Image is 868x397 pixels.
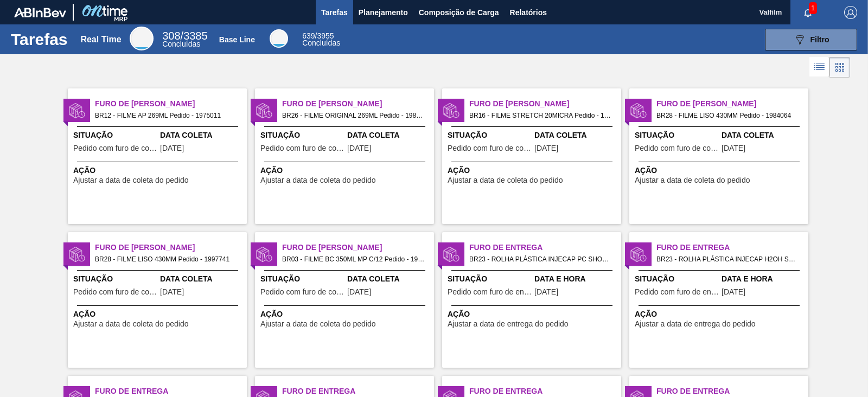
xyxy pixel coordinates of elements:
[160,273,244,285] span: Data Coleta
[448,176,563,184] span: Ajustar a data de coleta do pedido
[448,273,532,285] span: Situação
[722,130,806,141] span: Data Coleta
[448,144,532,152] span: Pedido com furo de coleta
[270,29,288,48] div: Base Line
[73,273,157,285] span: Situação
[359,6,408,19] span: Planejamento
[282,253,425,265] span: BR03 - FILME BC 350ML MP C/12 Pedido - 1984218
[73,309,244,320] span: Ação
[260,130,344,141] span: Situação
[282,386,434,397] span: Furo de Entrega
[95,386,247,397] span: Furo de Entrega
[11,33,68,46] h1: Tarefas
[302,31,315,40] span: 639
[630,246,647,262] img: status
[635,165,806,176] span: Ação
[469,110,612,121] span: BR16 - FILME STRETCH 20MICRA Pedido - 1997783
[95,242,247,253] span: Furo de Coleta
[162,30,207,42] span: / 3385
[80,35,121,44] div: Real Time
[162,31,207,48] div: Real Time
[73,130,157,141] span: Situação
[95,253,238,265] span: BR28 - FILME LISO 430MM Pedido - 1997741
[260,288,344,296] span: Pedido com furo de coleta
[810,35,829,44] span: Filtro
[347,273,431,285] span: Data Coleta
[347,288,371,296] span: 27/08/2025
[469,386,621,397] span: Furo de Entrega
[790,5,825,20] button: Notificações
[69,246,85,262] img: status
[765,29,857,50] button: Filtro
[656,110,800,121] span: BR28 - FILME LISO 430MM Pedido - 1984064
[347,144,371,152] span: 15/08/2025
[635,320,756,328] span: Ajustar a data de entrega do pedido
[443,103,459,119] img: status
[160,130,244,141] span: Data Coleta
[95,98,247,110] span: Furo de Coleta
[260,309,431,320] span: Ação
[443,246,459,262] img: status
[510,6,547,19] span: Relatórios
[829,57,850,78] div: Visão em Cards
[448,320,569,328] span: Ajustar a data de entrega do pedido
[256,103,272,119] img: status
[69,103,85,119] img: status
[534,144,558,152] span: 26/08/2025
[534,288,558,296] span: 28/08/2025,
[635,273,719,285] span: Situação
[73,320,189,328] span: Ajustar a data de coleta do pedido
[256,246,272,262] img: status
[73,165,244,176] span: Ação
[130,27,154,50] div: Real Time
[260,176,376,184] span: Ajustar a data de coleta do pedido
[635,176,750,184] span: Ajustar a data de coleta do pedido
[469,98,621,110] span: Furo de Coleta
[635,144,719,152] span: Pedido com furo de coleta
[448,165,618,176] span: Ação
[260,144,344,152] span: Pedido com furo de coleta
[14,8,66,17] img: TNhmsLtSVTkK8tSr43FrP2fwEKptu5GPRR3wAAAABJRU5ErkJggg==
[809,2,817,14] span: 1
[260,320,376,328] span: Ajustar a data de coleta do pedido
[282,98,434,110] span: Furo de Coleta
[809,57,829,78] div: Visão em Lista
[722,144,745,152] span: 26/08/2025
[844,6,857,19] img: Logout
[448,309,618,320] span: Ação
[419,6,499,19] span: Composição de Carga
[95,110,238,121] span: BR12 - FILME AP 269ML Pedido - 1975011
[534,273,618,285] span: Data e Hora
[656,386,808,397] span: Furo de Entrega
[160,288,184,296] span: 25/08/2025
[635,309,806,320] span: Ação
[302,33,340,47] div: Base Line
[534,130,618,141] span: Data Coleta
[260,273,344,285] span: Situação
[635,288,719,296] span: Pedido com furo de entrega
[630,103,647,119] img: status
[656,98,808,110] span: Furo de Coleta
[73,288,157,296] span: Pedido com furo de coleta
[160,144,184,152] span: 25/08/2025
[302,39,340,47] span: Concluídas
[656,253,800,265] span: BR23 - ROLHA PLÁSTICA INJECAP H2OH SHORT Pedido - 1994846
[448,130,532,141] span: Situação
[260,165,431,176] span: Ação
[302,31,334,40] span: / 3955
[635,130,719,141] span: Situação
[469,242,621,253] span: Furo de Entrega
[722,273,806,285] span: Data e Hora
[321,6,348,19] span: Tarefas
[162,30,180,42] span: 308
[282,242,434,253] span: Furo de Coleta
[219,35,255,44] div: Base Line
[722,288,745,296] span: 28/08/2025,
[73,144,157,152] span: Pedido com furo de coleta
[448,288,532,296] span: Pedido com furo de entrega
[282,110,425,121] span: BR26 - FILME ORIGINAL 269ML Pedido - 1984279
[347,130,431,141] span: Data Coleta
[162,40,200,48] span: Concluídas
[656,242,808,253] span: Furo de Entrega
[73,176,189,184] span: Ajustar a data de coleta do pedido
